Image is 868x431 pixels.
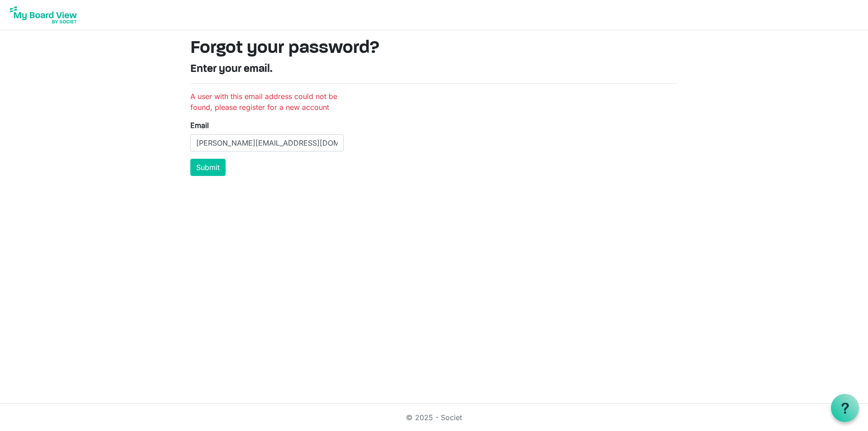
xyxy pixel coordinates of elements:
h1: Forgot your password? [190,38,678,59]
li: A user with this email address could not be found, please register for a new account [190,91,344,113]
a: © 2025 - Societ [406,413,462,422]
button: Submit [190,159,226,176]
label: Email [190,120,209,131]
img: My Board View Logo [7,4,80,26]
h4: Enter your email. [190,63,678,76]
